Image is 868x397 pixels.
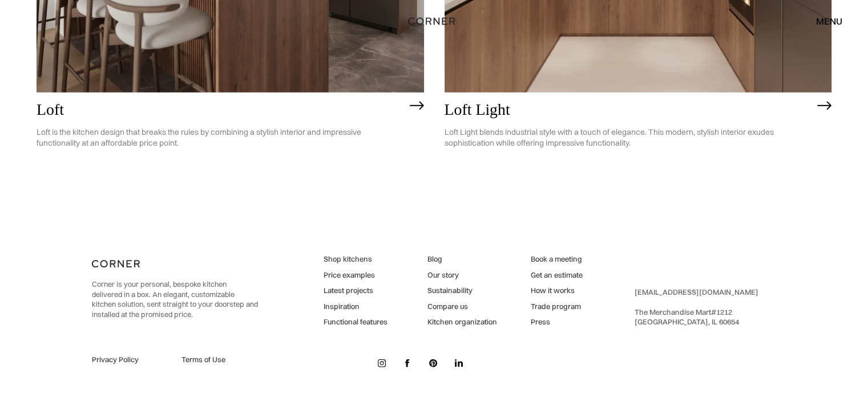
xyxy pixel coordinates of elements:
[37,118,404,157] p: Loft is the kitchen design that breaks the rules by combining a stylish interior and impressive f...
[805,11,842,31] div: menu
[531,286,583,296] a: How it works
[427,286,496,296] a: Sustainability
[181,355,258,365] a: Terms of Use
[427,302,496,312] a: Compare us
[816,17,842,26] div: menu
[531,254,583,264] a: Book a meeting
[427,254,496,264] a: Blog
[324,317,387,327] a: Functional features
[445,101,812,119] h2: Loft Light
[324,270,387,280] a: Price examples
[427,317,496,327] a: Kitchen organization
[404,14,463,29] a: home
[324,302,387,312] a: Inspiration
[324,254,387,264] a: Shop kitchens
[635,287,758,327] div: ‍ The Merchandise Mart #1212 ‍ [GEOGRAPHIC_DATA], IL 60654
[635,287,758,296] a: [EMAIL_ADDRESS][DOMAIN_NAME]
[427,270,496,280] a: Our story
[531,302,583,312] a: Trade program
[531,317,583,327] a: Press
[445,118,812,157] p: Loft Light blends industrial style with a touch of elegance. This modern, stylish interior exudes...
[92,355,168,365] a: Privacy Policy
[37,101,404,119] h2: Loft
[531,270,583,280] a: Get an estimate
[324,286,387,296] a: Latest projects
[92,279,258,319] p: Corner is your personal, bespoke kitchen delivered in a box. An elegant, customizable kitchen sol...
